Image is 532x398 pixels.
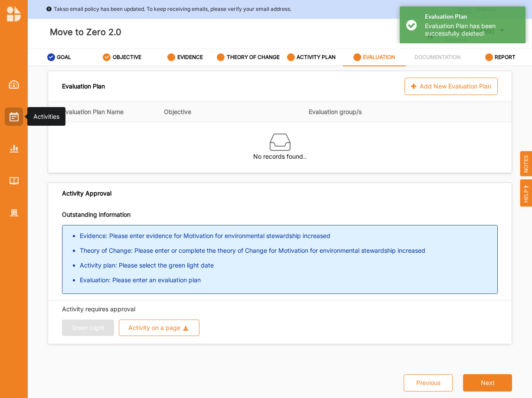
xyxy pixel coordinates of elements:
[309,102,395,122] th: Evaluation group/s
[425,23,519,37] div: Evaluation Plan has been successfully deleted!
[80,232,497,240] li: Evidence: Please enter evidence for Motivation for environmental stewardship increased
[5,75,23,94] a: Dashboard
[80,276,497,284] li: Evaluation: Please enter an evaluation plan
[113,54,141,61] label: OBJECTIVE
[62,78,105,95] div: Evaluation Plan
[177,54,203,61] label: EVIDENCE
[9,80,20,89] img: Dashboard
[425,13,519,20] h4: Evaluation Plan
[227,54,280,61] label: THEORY OF CHANGE
[62,189,111,197] span: Activity Approval
[5,172,23,190] a: Library
[270,132,290,153] img: box
[5,140,23,158] a: Reports
[62,305,498,313] p: Activity requires approval
[405,78,498,95] div: Add New Evaluation Plan
[10,145,19,152] img: Reports
[5,204,23,222] a: Organisation
[10,112,19,121] img: Activities
[80,246,497,255] li: Theory of Change: Please enter or complete the theory of Change for Motivation for environmental ...
[10,177,19,184] img: Library
[119,320,200,336] button: Activity on a page
[495,54,516,61] label: REPORT
[62,210,498,219] p: Outstanding information
[363,54,395,61] label: EVALUATION
[5,108,23,126] a: Activities
[253,153,307,160] label: No records found..
[50,25,121,39] label: Move to Zero 2.0
[404,374,453,391] button: Previous
[46,5,291,13] div: Takso email policy has been updated. To keep receiving emails, please verify your email address.
[62,108,158,116] div: Evaluation Plan Name
[415,54,460,61] label: DOCUMENTATION
[297,54,336,61] label: ACTIVITY PLAN
[128,325,180,331] div: Activity on a page
[463,374,512,391] button: Next
[7,6,21,22] img: logo
[10,209,19,217] img: Organisation
[164,102,309,122] th: Objective
[57,54,71,61] label: GOAL
[33,112,59,121] div: Activities
[80,261,497,270] li: Activity plan: Please select the green light date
